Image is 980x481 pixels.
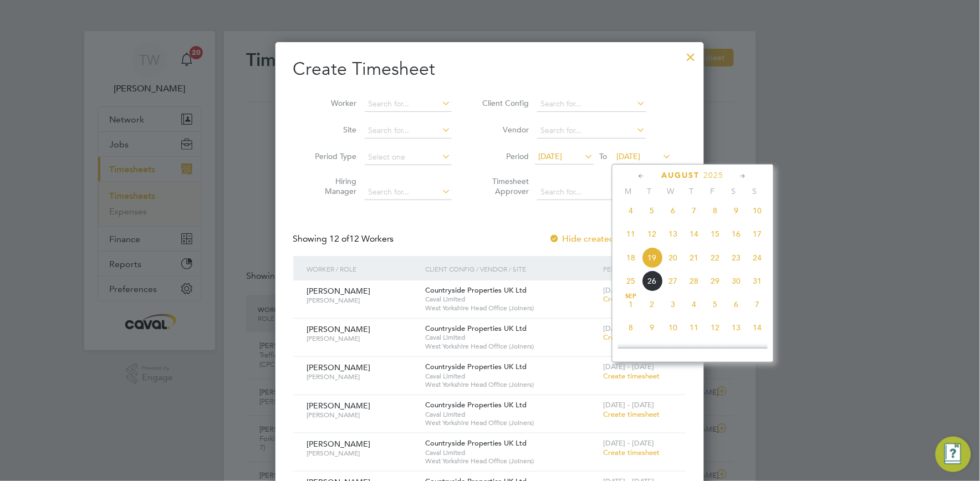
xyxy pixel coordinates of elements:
span: S [723,186,744,196]
span: West Yorkshire Head Office (Joiners) [426,380,598,389]
span: 12 [705,317,726,338]
input: Search for... [365,96,452,112]
span: Caval Limited [426,448,598,457]
span: 2 [642,294,663,315]
label: Client Config [479,98,529,108]
span: 14 [747,317,768,338]
span: 25 [621,270,642,291]
span: 10 [747,200,768,221]
span: 16 [726,223,747,244]
span: 4 [621,200,642,221]
input: Select one [365,150,452,165]
span: August [662,171,700,180]
h2: Create Timesheet [293,58,686,81]
span: [PERSON_NAME] [307,401,371,411]
input: Search for... [365,123,452,139]
span: 6 [726,294,747,315]
span: 31 [747,270,768,291]
span: 27 [663,270,684,291]
span: 11 [621,223,642,244]
span: 16 [642,340,663,361]
label: Site [307,125,357,135]
span: 6 [663,200,684,221]
span: 20 [663,247,684,268]
span: [DATE] - [DATE] [604,400,655,410]
span: 9 [726,200,747,221]
span: 22 [705,247,726,268]
span: 19 [642,247,663,268]
span: S [744,186,765,196]
span: Create timesheet [604,410,660,419]
span: To [596,149,611,163]
span: 13 [726,317,747,338]
span: [PERSON_NAME] [307,439,371,449]
span: Create timesheet [604,294,660,304]
span: 5 [705,294,726,315]
span: 18 [684,340,705,361]
span: Caval Limited [426,372,598,381]
input: Search for... [537,96,646,112]
div: Period [601,256,675,282]
span: Countryside Properties UK Ltd [426,324,527,333]
div: Worker / Role [304,256,423,282]
span: [DATE] - [DATE] [604,438,655,448]
span: 24 [747,247,768,268]
span: [DATE] [539,151,563,161]
span: Create timesheet [604,332,660,342]
span: 29 [705,270,726,291]
input: Search for... [365,185,452,200]
span: Countryside Properties UK Ltd [426,438,527,448]
span: [PERSON_NAME] [307,324,371,334]
span: 7 [747,294,768,315]
span: Caval Limited [426,295,598,304]
label: Vendor [479,125,529,135]
label: Hide created timesheets [549,233,662,244]
span: West Yorkshire Head Office (Joiners) [426,457,598,465]
span: W [660,186,681,196]
span: [PERSON_NAME] [307,411,417,419]
label: Period Type [307,151,357,161]
div: Showing [293,233,396,245]
span: T [681,186,702,196]
span: 3 [663,294,684,315]
span: Create timesheet [604,371,660,381]
span: 18 [621,247,642,268]
span: 8 [621,317,642,338]
span: Countryside Properties UK Ltd [426,400,527,410]
span: M [618,186,639,196]
label: Hiring Manager [307,176,357,196]
span: 19 [705,340,726,361]
span: [PERSON_NAME] [307,449,417,458]
span: 26 [642,270,663,291]
span: [DATE] - [DATE] [604,362,655,371]
span: 17 [747,223,768,244]
span: [PERSON_NAME] [307,372,417,381]
label: Worker [307,98,357,108]
span: Countryside Properties UK Ltd [426,362,527,371]
span: 7 [684,200,705,221]
label: Period [479,151,529,161]
span: 28 [684,270,705,291]
span: 8 [705,200,726,221]
span: 9 [642,317,663,338]
div: Client Config / Vendor / Site [423,256,601,282]
input: Search for... [537,123,646,139]
span: Sep [621,294,642,299]
span: F [702,186,723,196]
span: [DATE] [617,151,641,161]
span: West Yorkshire Head Office (Joiners) [426,418,598,427]
span: 13 [663,223,684,244]
span: 20 [726,340,747,361]
span: 5 [642,200,663,221]
span: [DATE] - [DATE] [604,285,655,295]
span: 15 [705,223,726,244]
input: Search for... [537,185,646,200]
span: West Yorkshire Head Office (Joiners) [426,304,598,313]
label: Timesheet Approver [479,176,529,196]
span: 12 [642,223,663,244]
span: [PERSON_NAME] [307,334,417,343]
span: [PERSON_NAME] [307,286,371,296]
span: T [639,186,660,196]
span: West Yorkshire Head Office (Joiners) [426,342,598,351]
span: [PERSON_NAME] [307,296,417,305]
